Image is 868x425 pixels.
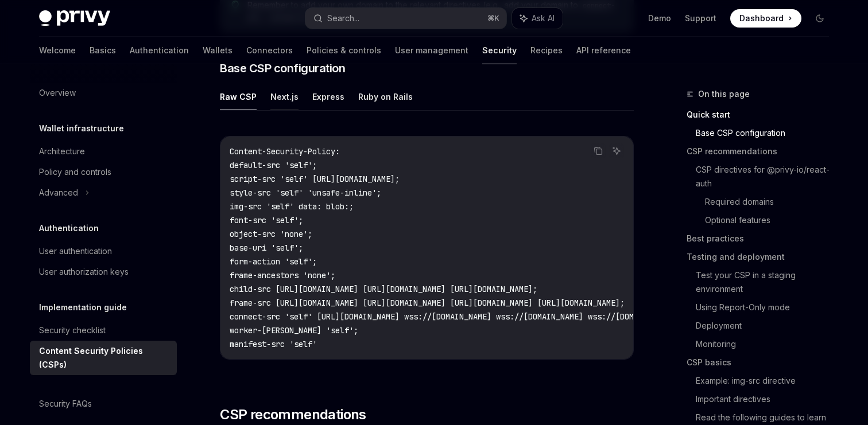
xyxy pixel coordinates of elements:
a: Important directives [696,390,838,408]
a: Security FAQs [30,393,177,414]
span: Ask AI [532,13,555,24]
a: Security checklist [30,320,177,341]
span: worker-[PERSON_NAME] 'self'; [230,325,358,336]
div: Architecture [39,145,85,158]
span: On this page [698,87,750,101]
span: frame-ancestors 'none'; [230,270,335,280]
h5: Authentication [39,221,99,235]
a: Best practices [687,229,838,248]
span: CSP recommendations [220,405,366,424]
a: Security [482,37,517,64]
span: font-src 'self'; [230,215,303,225]
a: Authentication [130,37,189,64]
a: Basics [90,37,116,64]
button: Ask AI [609,143,624,158]
a: Demo [648,13,671,24]
a: User authorization keys [30,262,177,282]
a: Test your CSP in a staging environment [696,266,838,298]
span: default-src 'self'; [230,160,317,170]
div: User authentication [39,244,112,258]
a: Base CSP configuration [696,124,838,142]
a: Testing and deployment [687,248,838,266]
button: Ruby on Rails [358,83,413,110]
a: CSP recommendations [687,142,838,161]
a: Using Report-Only mode [696,298,838,317]
a: Content Security Policies (CSPs) [30,341,177,375]
div: Policy and controls [39,165,111,179]
img: dark logo [39,10,110,26]
button: Raw CSP [220,83,257,110]
span: script-src 'self' [URL][DOMAIN_NAME]; [230,174,400,184]
a: API reference [576,37,631,64]
a: Dashboard [730,9,801,28]
span: ⌘ K [487,14,499,23]
a: CSP directives for @privy-io/react-auth [696,161,838,193]
a: Recipes [530,37,563,64]
button: Express [312,83,344,110]
a: Architecture [30,141,177,162]
span: object-src 'none'; [230,229,312,239]
span: manifest-src 'self' [230,339,317,349]
button: Search...⌘K [305,8,506,29]
h5: Wallet infrastructure [39,122,124,135]
div: Advanced [39,186,78,200]
a: Welcome [39,37,76,64]
a: Overview [30,83,177,103]
a: Deployment [696,317,838,335]
div: Content Security Policies (CSPs) [39,344,170,372]
span: style-src 'self' 'unsafe-inline'; [230,188,381,198]
button: Toggle dark mode [811,9,829,28]
h5: Implementation guide [39,301,127,314]
a: Example: img-src directive [696,372,838,390]
a: Quick start [687,106,838,124]
div: Security checklist [39,323,106,337]
div: User authorization keys [39,265,129,279]
a: Wallets [203,37,232,64]
button: Next.js [270,83,299,110]
button: Copy the contents from the code block [591,143,606,158]
div: Overview [39,86,76,100]
a: User management [395,37,468,64]
a: Connectors [246,37,293,64]
a: User authentication [30,241,177,262]
span: Dashboard [739,13,784,24]
span: base-uri 'self'; [230,243,303,253]
a: CSP basics [687,353,838,372]
a: Optional features [705,211,838,229]
span: Content-Security-Policy: [230,146,340,157]
div: Search... [327,11,359,25]
a: Support [685,13,716,24]
a: Policies & controls [307,37,381,64]
span: img-src 'self' data: blob:; [230,201,354,212]
a: Policy and controls [30,162,177,182]
span: Base CSP configuration [220,60,345,76]
a: Required domains [705,193,838,211]
a: Monitoring [696,335,838,353]
span: child-src [URL][DOMAIN_NAME] [URL][DOMAIN_NAME] [URL][DOMAIN_NAME]; [230,284,537,294]
div: Security FAQs [39,397,92,411]
span: frame-src [URL][DOMAIN_NAME] [URL][DOMAIN_NAME] [URL][DOMAIN_NAME] [URL][DOMAIN_NAME]; [230,298,625,308]
span: form-action 'self'; [230,256,317,267]
button: Ask AI [512,8,563,29]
